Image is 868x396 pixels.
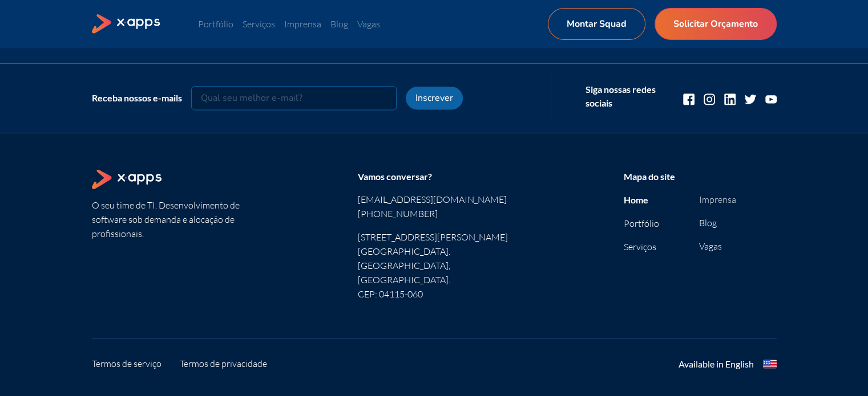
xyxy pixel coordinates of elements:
[284,18,321,30] a: Imprensa
[180,357,267,371] a: Termos de privacidade
[358,287,511,301] p: CEP: 04115-060
[699,194,736,205] a: Imprensa
[548,8,645,40] a: Montar Squad
[358,193,511,207] a: [EMAIL_ADDRESS][DOMAIN_NAME]
[699,217,717,228] a: Blog
[357,18,380,30] a: Vagas
[586,83,665,110] div: Siga nossas redes sociais
[624,218,659,229] a: Portfólio
[406,87,463,109] button: Inscrever
[624,194,648,205] a: Home
[330,18,348,30] a: Blog
[92,357,162,371] a: Termos de serviço
[679,357,754,371] div: Available in English
[358,230,511,244] p: [STREET_ADDRESS][PERSON_NAME]
[624,241,656,252] a: Serviços
[92,169,245,301] section: O seu time de TI. Desenvolvimento de software sob demanda e alocação de profissionais.
[92,91,182,105] div: Receba nossos e-mails
[198,18,233,30] a: Portfólio
[191,86,397,110] input: Qual seu melhor e-mail?
[358,207,511,221] a: [PHONE_NUMBER]
[358,169,511,183] div: Vamos conversar?
[699,240,722,252] a: Vagas
[655,8,777,40] a: Solicitar Orçamento
[358,244,511,287] p: [GEOGRAPHIC_DATA]. [GEOGRAPHIC_DATA], [GEOGRAPHIC_DATA].
[679,357,777,371] a: Available in English
[624,169,777,183] div: Mapa do site
[243,18,275,30] a: Serviços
